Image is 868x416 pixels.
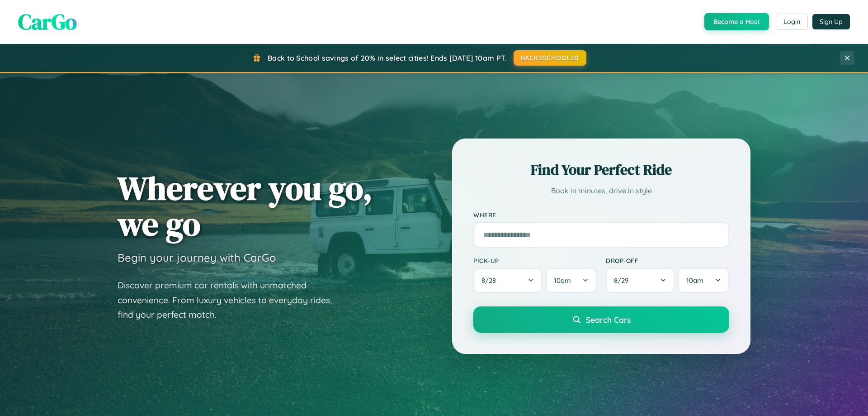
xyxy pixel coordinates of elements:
button: BACK2SCHOOL20 [514,50,586,66]
h3: Begin your journey with CarGo [118,251,276,264]
button: 10am [678,268,729,293]
button: 10am [546,268,597,293]
span: Back to School savings of 20% in select cities! Ends [DATE] 10am PT. [268,53,506,62]
span: 8 / 28 [481,276,500,285]
span: CarGo [18,7,77,37]
span: 10am [686,276,703,285]
button: 8/29 [606,268,675,293]
button: Sign Up [812,14,850,29]
span: 8 / 29 [614,276,633,285]
button: Login [776,14,808,30]
p: Discover premium car rentals with unmatched convenience. From luxury vehicles to everyday rides, ... [118,278,344,322]
span: 10am [554,276,571,285]
p: Book in minutes, drive in style [473,184,729,197]
h1: Wherever you go, we go [118,170,373,242]
label: Drop-off [606,257,729,264]
label: Where [473,211,729,219]
button: 8/28 [473,268,542,293]
button: Become a Host [704,13,769,30]
span: Search Cars [586,315,631,325]
h2: Find Your Perfect Ride [473,160,729,180]
button: Search Cars [473,306,729,333]
label: Pick-up [473,257,597,264]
